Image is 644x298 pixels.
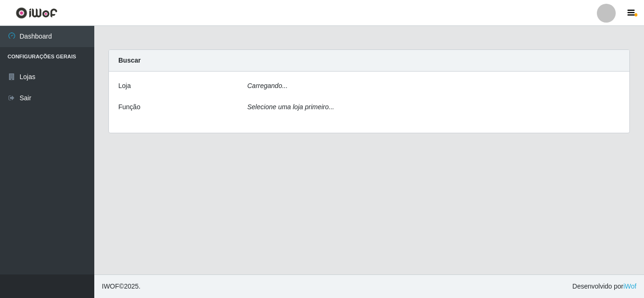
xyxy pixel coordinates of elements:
[248,103,334,111] i: Selecione uma loja primeiro...
[102,282,119,290] span: IWOF
[102,282,140,291] span: © 2025 .
[16,7,58,19] img: CoreUI Logo
[572,282,636,291] span: Desenvolvido por
[623,282,636,290] a: iWof
[118,81,131,91] label: Loja
[118,56,140,64] strong: Buscar
[248,82,288,89] i: Carregando...
[118,102,140,112] label: Função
